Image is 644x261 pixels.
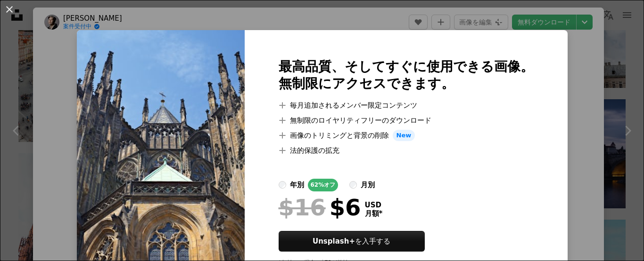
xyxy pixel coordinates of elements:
input: 月別 [349,181,357,189]
div: 62% オフ [308,179,339,191]
li: 画像のトリミングと背景の削除 [279,130,534,141]
div: 月別 [361,179,375,190]
span: New [393,130,415,141]
li: 法的保護の拡充 [279,145,534,156]
div: $6 [279,195,361,220]
h2: 最高品質、そしてすぐに使用できる画像。 無制限にアクセスできます。 [279,58,534,92]
strong: Unsplash+ [313,237,355,245]
span: USD [365,201,383,209]
span: $16 [279,195,326,220]
li: 毎月追加されるメンバー限定コンテンツ [279,100,534,111]
button: Unsplash+を入手する [279,231,425,252]
div: 年別 [290,179,304,190]
li: 無制限のロイヤリティフリーのダウンロード [279,115,534,126]
input: 年別62%オフ [279,181,286,189]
